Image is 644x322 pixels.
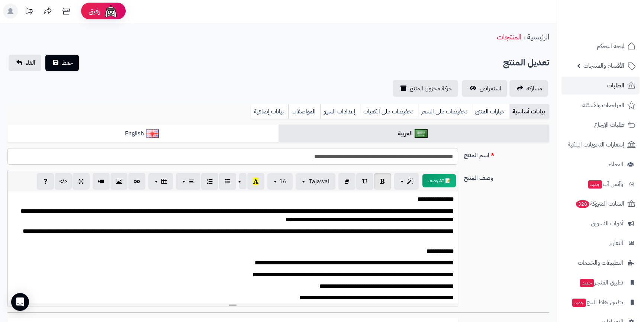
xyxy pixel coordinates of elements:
a: الرئيسية [527,31,549,42]
span: لوحة التحكم [597,41,624,51]
span: جديد [588,180,602,189]
span: جديد [572,299,586,307]
img: English [146,129,159,138]
a: إشعارات التحويلات البنكية [561,136,640,154]
span: طلبات الإرجاع [594,120,624,130]
span: التطبيقات والخدمات [578,258,623,268]
span: رفيق [88,7,100,16]
a: التقارير [561,234,640,252]
span: حفظ [62,58,73,67]
a: طلبات الإرجاع [561,116,640,134]
span: 16 [279,177,287,186]
img: العربية [415,129,428,138]
a: بيانات إضافية [251,104,288,119]
img: logo-2.png [593,6,637,21]
a: بيانات أساسية [509,104,549,119]
a: المراجعات والأسئلة [561,96,640,114]
a: التطبيقات والخدمات [561,254,640,272]
a: المواصفات [288,104,320,119]
button: 📝 AI وصف [422,174,456,187]
span: التقارير [609,238,623,248]
a: تطبيق نقاط البيعجديد [561,293,640,311]
span: استعراض [480,84,501,93]
span: وآتس آب [587,179,623,189]
span: المراجعات والأسئلة [582,100,624,110]
button: 16 [267,173,293,190]
a: حركة مخزون المنتج [393,80,458,97]
img: ai-face.png [103,4,118,19]
a: تطبيق المتجرجديد [561,274,640,292]
a: الغاء [9,55,41,71]
label: وصف المنتج [461,171,553,183]
a: إعدادات السيو [320,104,360,119]
span: الطلبات [607,80,624,91]
a: خيارات المنتج [472,104,509,119]
a: English [7,125,278,143]
a: مشاركه [509,80,548,97]
a: لوحة التحكم [561,37,640,55]
a: تخفيضات على السعر [418,104,472,119]
span: مشاركه [527,84,542,93]
label: اسم المنتج [461,148,553,160]
h2: تعديل المنتج [503,55,549,70]
span: إشعارات التحويلات البنكية [568,139,624,150]
a: وآتس آبجديد [561,175,640,193]
span: Tajawal [309,177,329,186]
span: جديد [580,279,594,287]
span: تطبيق المتجر [579,277,623,288]
span: أدوات التسويق [591,218,623,229]
a: تحديثات المنصة [20,4,38,20]
a: المنتجات [497,31,521,42]
a: العملاء [561,155,640,173]
button: Tajawal [296,173,335,190]
span: الغاء [26,58,35,67]
span: حركة مخزون المنتج [410,84,452,93]
span: 328 [576,200,590,209]
span: العملاء [609,159,623,170]
a: تخفيضات على الكميات [360,104,418,119]
a: العربية [278,125,550,143]
span: السلات المتروكة [575,199,624,209]
button: حفظ [45,55,79,71]
a: السلات المتروكة328 [561,195,640,213]
a: استعراض [462,80,507,97]
a: الطلبات [561,77,640,94]
span: الأقسام والمنتجات [583,61,624,71]
div: Open Intercom Messenger [11,293,29,311]
a: أدوات التسويق [561,215,640,232]
span: تطبيق نقاط البيع [571,297,623,307]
